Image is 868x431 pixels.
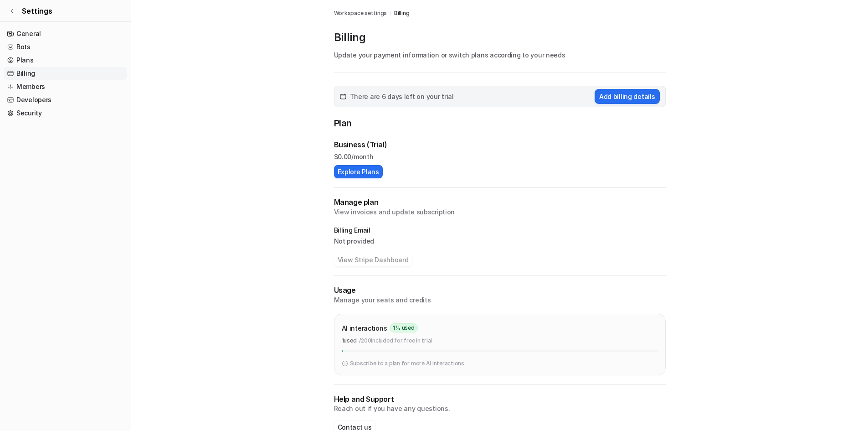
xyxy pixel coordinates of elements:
[390,323,417,332] span: 1 % used
[595,89,660,104] button: Add billing details
[4,107,127,119] a: Security
[334,197,666,208] h2: Manage plan
[334,50,666,60] p: Update your payment information or switch plans according to your needs
[350,92,454,101] span: There are 6 days left on your trial
[394,9,409,17] a: Billing
[4,80,127,93] a: Members
[4,93,127,106] a: Developers
[334,30,666,45] p: Billing
[342,337,357,345] p: 1 used
[334,404,666,413] p: Reach out if you have any questions.
[342,323,387,333] p: AI interactions
[4,27,127,40] a: General
[4,54,127,67] a: Plans
[22,5,52,16] span: Settings
[334,253,412,266] button: View Stripe Dashboard
[4,67,127,80] a: Billing
[390,9,391,17] span: /
[334,226,666,235] p: Billing Email
[334,394,666,405] p: Help and Support
[334,237,666,246] p: Not provided
[4,41,127,53] a: Bots
[334,152,666,161] p: $ 0.00/month
[334,285,666,296] p: Usage
[340,93,346,100] img: calender-icon.svg
[334,139,387,150] p: Business (Trial)
[334,165,383,178] button: Explore Plans
[334,208,666,217] p: View invoices and update subscription
[350,359,464,368] p: Subscribe to a plan for more AI interactions
[334,9,387,17] a: Workspace settings
[334,296,666,305] p: Manage your seats and credits
[359,337,432,345] p: / 200 included for free in trial
[334,116,666,132] p: Plan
